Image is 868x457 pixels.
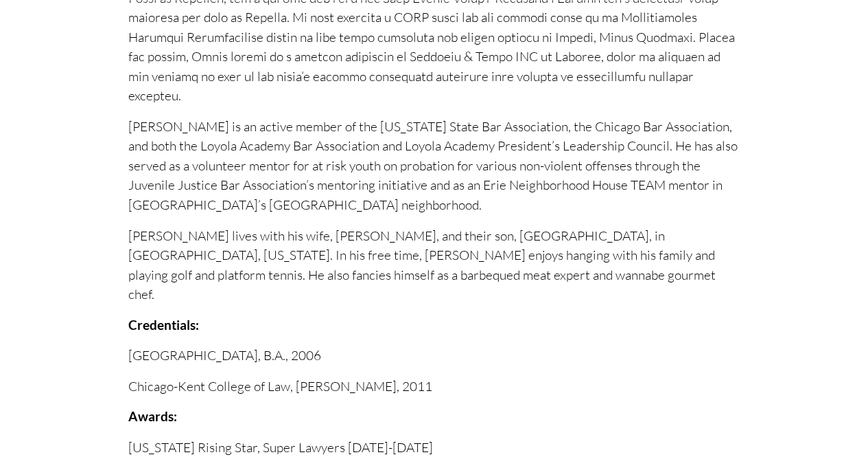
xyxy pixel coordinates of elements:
strong: Credentials: [128,317,199,333]
p: Chicago-Kent College of Law, [PERSON_NAME], 2011 [128,377,740,397]
p: [PERSON_NAME] lives with his wife, [PERSON_NAME], and their son, [GEOGRAPHIC_DATA], in [GEOGRAPHI... [128,226,740,304]
p: [PERSON_NAME] is an active member of the [US_STATE] State Bar Association, the Chicago Bar Associ... [128,117,740,215]
strong: Awards: [128,408,177,424]
p: [GEOGRAPHIC_DATA], B.A., 2006 [128,346,740,366]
